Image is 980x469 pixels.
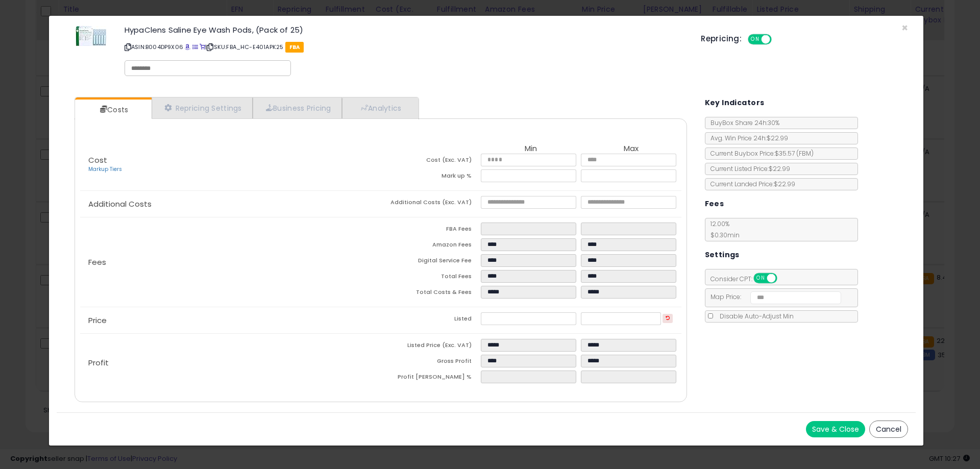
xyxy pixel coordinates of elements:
[381,254,481,270] td: Digital Service Fee
[381,286,481,302] td: Total Costs & Fees
[705,219,740,239] span: 12.00 %
[381,238,481,254] td: Amazon Fees
[705,118,779,127] span: BuyBox Share 24h: 30%
[381,196,481,212] td: Additional Costs (Exc. VAT)
[342,97,418,118] a: Analytics
[705,198,724,210] h5: Fees
[715,312,794,320] span: Disable Auto-Adjust Min
[80,200,381,208] p: Additional Costs
[381,312,481,328] td: Listed
[775,149,814,158] span: $35.57
[705,180,795,188] span: Current Landed Price: $22.99
[705,149,814,158] span: Current Buybox Price:
[185,43,190,51] a: BuyBox page
[125,39,685,55] p: ASIN: B004DP9X06 | SKU: FBA_HC-E401APK25
[80,359,381,367] p: Profit
[901,20,908,35] span: ×
[705,275,791,283] span: Consider CPT:
[152,97,253,118] a: Repricing Settings
[705,96,765,109] h5: Key Indicators
[75,100,151,120] a: Costs
[381,169,481,185] td: Mark up %
[806,421,865,437] button: Save & Close
[192,43,198,51] a: All offer listings
[705,249,740,261] h5: Settings
[701,35,742,43] h5: Repricing:
[481,144,581,154] th: Min
[125,26,685,34] h3: HypaClens Saline Eye Wash Pods, (Pack of 25)
[705,134,788,142] span: Avg. Win Price 24h: $22.99
[869,421,908,438] button: Cancel
[770,35,787,44] span: OFF
[705,231,740,239] span: $0.30 min
[381,355,481,371] td: Gross Profit
[76,26,106,46] img: 41cDELggDTL._SL60_.jpg
[705,164,790,173] span: Current Listed Price: $22.99
[80,258,381,266] p: Fees
[200,43,205,51] a: Your listing only
[754,274,767,283] span: ON
[88,165,122,173] a: Markup Tiers
[749,35,762,44] span: ON
[381,270,481,286] td: Total Fees
[285,42,304,53] span: FBA
[253,97,342,118] a: Business Pricing
[381,223,481,238] td: FBA Fees
[80,156,381,174] p: Cost
[796,149,814,158] span: ( FBM )
[80,316,381,325] p: Price
[381,339,481,355] td: Listed Price (Exc. VAT)
[581,144,681,154] th: Max
[775,274,792,283] span: OFF
[705,292,842,301] span: Map Price:
[381,154,481,169] td: Cost (Exc. VAT)
[381,371,481,386] td: Profit [PERSON_NAME] %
